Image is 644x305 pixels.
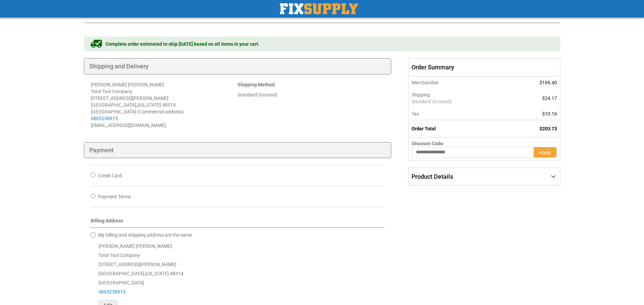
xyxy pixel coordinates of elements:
[238,82,276,87] strong: :
[539,126,557,131] span: $203.73
[91,123,166,128] span: [EMAIL_ADDRESS][DOMAIN_NAME]
[542,111,557,116] span: $10.16
[412,126,436,131] strong: Order Total
[137,102,161,108] span: [US_STATE]
[412,98,505,105] span: Standard (Ground)
[91,116,118,121] a: 5863238915
[539,150,551,155] span: Apply
[84,58,392,74] div: Shipping and Delivery
[98,194,131,199] span: Payment Terms
[539,80,557,85] span: $169.40
[98,289,126,295] a: 5863238915
[412,141,444,146] span: Discount Code:
[145,271,169,276] span: [US_STATE]
[106,41,260,47] span: Complete order estimated to ship [DATE] based on all items in your cart.
[238,82,274,87] span: Shipping Method
[98,173,122,178] span: Credit Card
[408,77,508,89] th: Merchandise
[84,142,392,158] div: Payment
[98,232,192,238] span: My billing and shipping address are the same
[412,173,453,180] span: Product Details
[91,81,238,129] address: [PERSON_NAME] [PERSON_NAME] Total Tool Company [STREET_ADDRESS][PERSON_NAME] [GEOGRAPHIC_DATA] , ...
[408,108,508,120] th: Tax
[534,147,557,158] button: Apply
[542,95,557,101] span: $24.17
[408,58,560,77] span: Order Summary
[280,3,358,14] a: store logo
[238,91,384,98] div: Standard (Ground)
[91,217,385,228] div: Billing Address
[412,92,430,97] span: Shipping
[280,3,358,14] img: Fix Industrial Supply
